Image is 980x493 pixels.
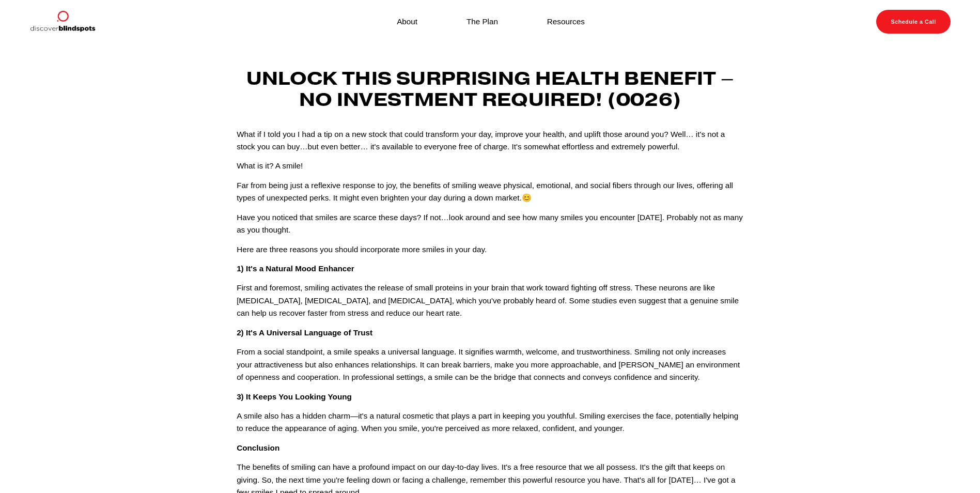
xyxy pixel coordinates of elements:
[876,10,951,34] a: Schedule a Call
[29,10,96,34] img: Discover Blind Spots
[237,443,279,452] strong: Conclusion
[547,14,585,28] a: Resources
[466,14,498,28] a: The Plan
[237,282,743,319] p: First and foremost, smiling activates the release of small proteins in your brain that work towar...
[237,211,743,237] p: Have you noticed that smiles are scarce these days? If not…look around and see how many smiles yo...
[246,66,738,111] strong: Unlock this Surprising Health Benefit – No Investment Required! (0026)
[237,392,352,401] strong: 3) It Keeps You Looking Young
[237,346,743,383] p: From a social standpoint, a smile speaks a universal language. It signifies warmth, welcome, and ...
[237,264,354,273] strong: 1) It's a Natural Mood Enhancer
[237,243,743,256] p: Here are three reasons you should incorporate more smiles in your day.
[237,128,743,153] p: What if I told you I had a tip on a new stock that could transform your day, improve your health,...
[237,160,743,172] p: What is it? A smile!
[237,179,743,205] p: Far from being just a reflexive response to joy, the benefits of smiling weave physical, emotiona...
[237,328,372,337] strong: 2) It's A Universal Language of Trust
[397,14,417,28] a: About
[237,410,743,435] p: A smile also has a hidden charm—it's a natural cosmetic that plays a part in keeping you youthful...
